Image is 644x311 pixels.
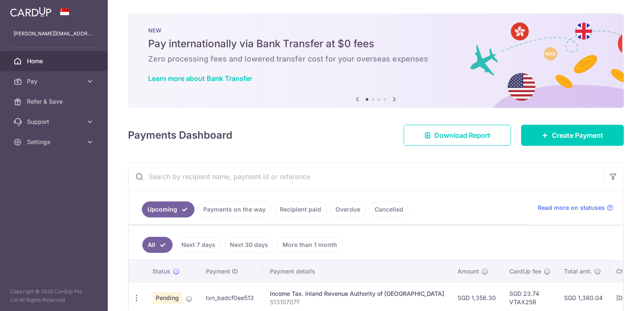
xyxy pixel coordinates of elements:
span: Total amt. [564,267,592,276]
span: CardUp fee [509,267,541,276]
a: Recipient paid [274,201,327,217]
a: Create Payment [521,125,624,146]
p: NEW [148,27,604,34]
th: Payment details [263,260,451,282]
a: Next 30 days [224,237,274,253]
a: Cancelled [369,201,409,217]
input: Search by recipient name, payment id or reference [128,163,603,190]
span: Create Payment [552,130,603,140]
span: Read more on statuses [538,204,605,212]
span: Pending [152,292,182,304]
div: Income Tax. Inland Revenue Authority of [GEOGRAPHIC_DATA] [270,290,444,298]
h4: Payments Dashboard [128,128,232,143]
th: Payment ID [199,260,263,282]
h5: Pay internationally via Bank Transfer at $0 fees [148,37,604,51]
span: Support [27,118,82,126]
p: [PERSON_NAME][EMAIL_ADDRESS][DOMAIN_NAME] [13,29,94,38]
p: S1310707F [270,298,444,306]
span: Pay [27,77,82,86]
span: Settings [27,138,82,146]
span: Status [152,267,170,276]
span: Home [27,57,82,65]
a: Download Report [404,125,511,146]
a: Learn more about Bank Transfer [148,74,252,83]
h6: Zero processing fees and lowered transfer cost for your overseas expenses [148,54,604,64]
a: Upcoming [142,201,194,217]
a: Next 7 days [176,237,221,253]
a: More than 1 month [277,237,343,253]
a: Read more on statuses [538,204,613,212]
a: All [142,237,173,253]
img: Bank transfer banner [128,13,624,108]
a: Payments on the way [198,201,271,217]
a: Overdue [330,201,366,217]
span: Download Report [434,130,490,140]
iframe: Opens a widget where you can find more information [590,286,636,307]
span: Amount [458,267,479,276]
img: CardUp [10,7,51,17]
span: Refer & Save [27,97,82,106]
